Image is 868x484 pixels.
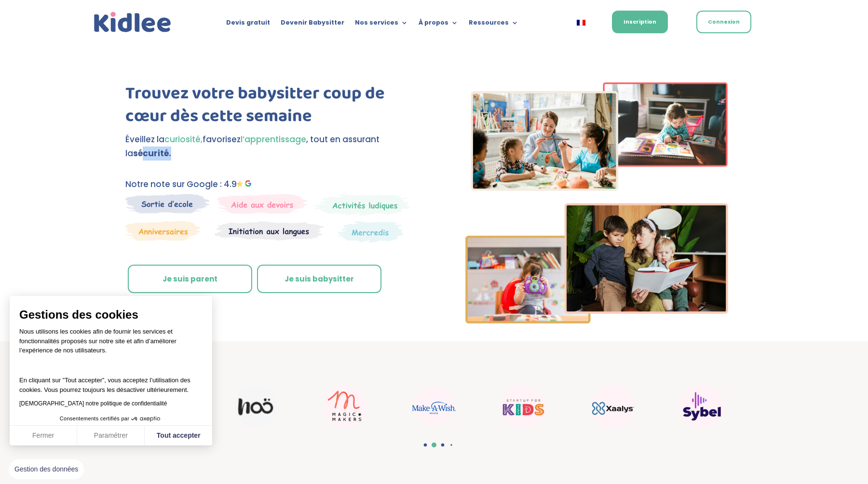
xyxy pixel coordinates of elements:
[77,426,145,446] button: Paramétrer
[419,19,458,30] a: À propos
[412,388,456,426] img: Make a wish
[125,177,417,191] p: Notre note sur Google : 4.9
[696,11,751,33] a: Connexion
[131,404,160,433] svg: Axeptio
[133,148,171,159] strong: sécurité.
[145,426,212,446] button: Tout accepter
[612,11,668,33] a: Inscription
[215,381,297,433] div: 11 / 22
[19,366,203,395] p: En cliquant sur ”Tout accepter”, vous acceptez l’utilisation des cookies. Vous pourrez toujours l...
[128,265,252,294] a: Je suis parent
[465,82,729,323] img: Imgs-2
[680,385,723,429] img: Sybel
[304,380,386,433] div: 12 / 22
[432,443,436,447] span: Go to slide 2
[19,327,203,362] p: Nous utilisons les cookies afin de fournir les services et fonctionnalités proposés sur notre sit...
[257,265,381,294] a: Je suis babysitter
[571,380,653,433] div: 15 / 22
[215,221,324,241] img: Atelier thematique
[125,82,417,133] h1: Trouvez votre babysitter coup de cœur dès cette semaine
[217,194,308,214] img: weekends
[14,465,78,474] span: Gestion des données
[241,134,306,145] span: l’apprentissage
[55,413,167,425] button: Consentements certifiés par
[92,10,174,35] img: logo_kidlee_bleu
[591,385,634,429] img: Xaalys
[441,444,445,447] span: Go to slide 3
[10,426,77,446] button: Fermer
[482,380,564,433] div: 14 / 22
[355,19,408,30] a: Nos services
[450,444,452,445] span: Go to slide 4
[234,386,277,429] img: Noo
[281,19,344,30] a: Devenir Babysitter
[424,444,427,447] span: Go to slide 1
[469,19,518,30] a: Ressources
[125,194,210,214] img: Sortie decole
[60,416,129,421] span: Consentements certifiés par
[314,194,410,216] img: Mercredi
[92,10,174,35] a: Kidlee Logo
[502,385,545,429] img: startup for kids
[19,308,203,322] span: Gestions des cookies
[338,221,403,243] img: Thematique
[9,459,84,480] button: Fermer le widget sans consentement
[125,221,201,241] img: Anniversaire
[393,383,475,431] div: 13 / 22
[19,400,167,407] a: [DEMOGRAPHIC_DATA] notre politique de confidentialité
[661,380,743,433] div: 16 / 22
[323,385,366,429] img: Magic makers
[226,19,270,30] a: Devis gratuit
[164,134,203,145] span: curiosité,
[577,20,585,26] img: Français
[125,133,417,161] p: Éveillez la favorisez , tout en assurant la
